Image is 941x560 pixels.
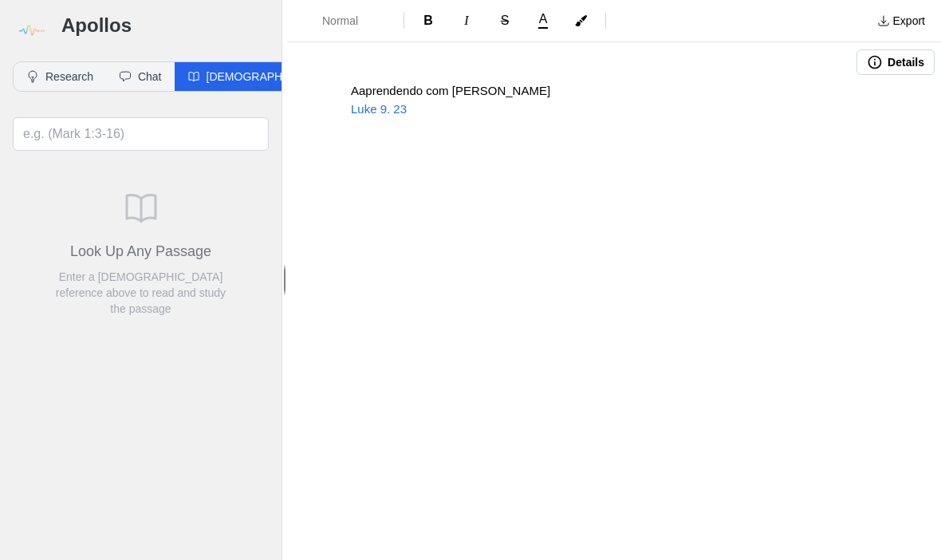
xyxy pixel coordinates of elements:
span: S [501,14,510,27]
h3: Look Up Any Passage [70,240,211,262]
img: logo [13,13,49,49]
p: Enter a [DEMOGRAPHIC_DATA] reference above to read and study the passage [51,269,230,317]
button: A [526,10,561,32]
span: Aaprendendo com [PERSON_NAME] [351,84,550,97]
span: B [423,14,433,27]
input: e.g. (Mark 1:3-16) [13,117,269,151]
button: [DEMOGRAPHIC_DATA] [175,62,345,91]
button: Research [14,62,106,91]
span: Normal [322,13,378,29]
button: Format Strikethrough [487,8,522,34]
span: I [464,14,468,27]
h3: Apollos [61,13,269,38]
button: Chat [106,62,175,91]
button: Details [856,49,935,75]
iframe: Drift Widget Chat Controller [861,480,922,541]
button: Format Bold [411,8,446,34]
a: Luke 9. 23 [351,102,407,116]
span: A [539,13,548,26]
button: Formatting Options [293,6,397,35]
button: Export [868,8,935,34]
button: Format Italics [449,8,484,34]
